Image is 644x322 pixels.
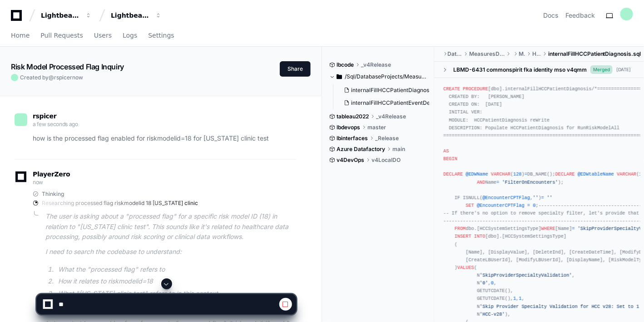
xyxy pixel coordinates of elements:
span: @EncounterCPTFlag [477,203,525,208]
span: Created by [20,74,83,81]
span: Merged [590,65,613,74]
span: Logs [123,33,137,38]
span: Thinking [42,190,64,198]
span: lbinterfaces [337,135,368,142]
span: _v4Release [361,61,391,68]
span: master [367,124,386,131]
button: Share [280,61,311,77]
span: Measures [519,50,525,58]
div: LBMD-6431 commonspirit fka identity mso v4qmm [453,66,587,73]
span: internalFillHCCPatientDiagnosis.sql [548,50,641,58]
span: now [72,74,83,81]
span: '' [547,195,552,200]
span: = [541,195,544,200]
button: internalFillHCCPatientEventDetail.sql [340,97,429,109]
span: Pull Requests [40,33,83,38]
button: Lightbeam Health Solutions [107,7,165,24]
span: now [33,179,43,185]
a: Home [11,25,30,46]
span: @EDWName [466,171,488,177]
p: The user is asking about a "processed flag" for a specific risk model ID (18) in relation to "[US... [45,211,296,242]
a: Users [94,25,112,46]
app-text-character-animate: Risk Model Processed Flag Inquiry [11,62,124,71]
span: Settings [148,33,174,38]
button: Lightbeam Health [37,7,95,24]
span: tableau2022 [337,113,369,120]
span: rspicer [54,74,72,81]
span: 'FilterOnEncounters' [502,180,558,185]
span: AND [477,180,485,185]
span: INSERT INTO [455,234,485,239]
a: Pull Requests [40,25,83,46]
li: How it relates to riskmodelid=18 [55,276,296,287]
p: I need to search the codebase to understand: [45,247,296,257]
span: '' [533,195,538,200]
button: /Sql/DatabaseProjects/MeasuresDatabaseStoredProcedures/dbo/Measures/HCCRewrite [329,69,427,84]
span: _v4Release [376,113,406,120]
span: VARCHAR [617,171,636,177]
a: Settings [148,25,174,46]
span: MeasuresDatabaseStoredProcedures [469,50,505,58]
span: DatabaseProjects [448,50,462,58]
span: lbcode [337,61,354,68]
span: CREATE [443,86,460,92]
span: v4LocalDO [372,156,401,164]
span: internalFillHCCPatientDiagnosis.sql [351,87,442,94]
span: Home [11,33,30,38]
a: Docs [543,11,558,20]
div: Lightbeam Health [41,11,80,20]
a: Logs [123,25,137,46]
span: lbdevops [337,124,360,131]
span: WHERE [541,226,555,231]
span: HCCRewrite [532,50,541,58]
span: /Sql/DatabaseProjects/MeasuresDatabaseStoredProcedures/dbo/Measures/HCCRewrite [345,73,427,80]
div: [DATE] [616,66,631,73]
span: = [496,180,499,185]
span: AS [443,148,449,154]
span: = [572,226,575,231]
span: internalFillHCCPatientEventDetail.sql [351,99,446,107]
span: DECLARE [443,171,463,177]
p: how is the processed flag enabled for riskmodelid=18 for [US_STATE] clinic test [33,133,296,144]
span: = [527,203,530,208]
span: Azure Datafactory [337,146,385,153]
span: 'SkipProviderSpecialtyValidation' [480,273,572,278]
span: BEGIN [443,156,457,161]
span: v4DevOps [337,156,364,164]
span: SET [466,203,474,208]
svg: Directory [337,71,342,82]
button: Feedback [565,11,595,20]
span: rspicer [33,112,56,120]
span: FROM [455,226,466,231]
span: PlayerZero [33,171,70,177]
li: What the "processed flag" refers to [55,264,296,275]
span: = [525,171,527,177]
span: VARCHAR [491,171,510,177]
span: 128 [513,171,521,177]
span: VALUES [457,265,474,270]
span: _Release [375,135,399,142]
span: DECLARE [555,171,575,177]
span: @EDWtableName [578,171,614,177]
span: Researching processed flag riskmodelid 18 [US_STATE] clinic [42,200,198,207]
span: main [392,146,405,153]
span: @ [49,74,54,81]
span: @EncounterCPTFlag [482,195,530,200]
button: internalFillHCCPatientDiagnosis.sql [340,84,429,97]
span: a few seconds ago [33,121,78,127]
span: 0 [533,203,535,208]
span: Users [94,33,112,38]
div: Lightbeam Health Solutions [111,11,150,20]
span: PROCEDURE [463,86,488,92]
